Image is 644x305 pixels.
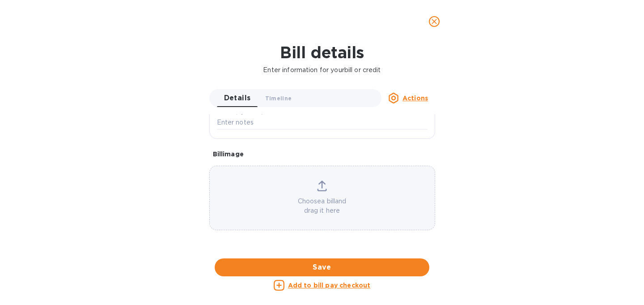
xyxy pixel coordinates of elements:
[288,282,371,289] u: Add to bill pay checkout
[224,92,251,104] span: Details
[210,197,435,215] p: Choose a bill and drag it here
[7,65,637,75] p: Enter information for your bill or credit
[217,110,264,115] label: Notes (optional)
[265,94,292,103] span: Timeline
[217,116,428,129] input: Enter notes
[424,11,445,32] button: close
[213,150,432,159] p: Bill image
[215,258,429,276] button: Save
[402,95,428,102] u: Actions
[7,43,637,62] h1: Bill details
[222,262,422,273] span: Save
